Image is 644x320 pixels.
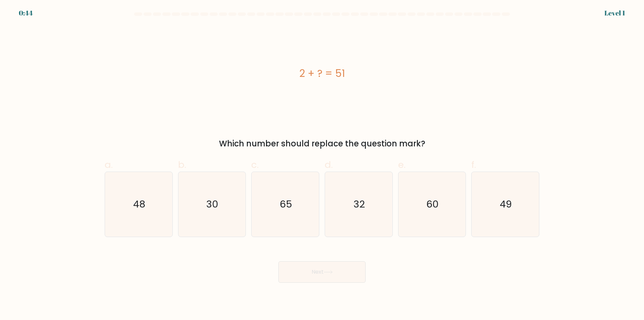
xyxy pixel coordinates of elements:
span: a. [105,158,113,171]
span: f. [471,158,476,171]
span: d. [325,158,333,171]
text: 32 [354,198,365,211]
span: b. [178,158,186,171]
div: 0:44 [19,8,33,18]
text: 60 [426,198,439,211]
text: 65 [280,198,292,211]
div: Level 1 [604,8,625,18]
text: 48 [133,198,145,211]
text: 30 [207,198,219,211]
span: c. [251,158,259,171]
div: Which number should replace the question mark? [109,138,535,150]
div: 2 + ? = 51 [105,66,539,81]
text: 49 [500,198,512,211]
button: Next [278,261,366,283]
span: e. [398,158,406,171]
